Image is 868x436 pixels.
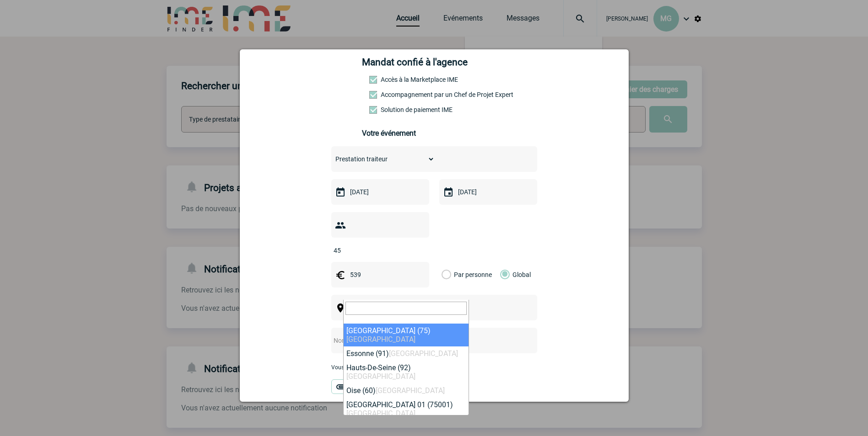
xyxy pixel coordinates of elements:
[344,346,469,361] li: Essonne (91)
[456,186,519,198] input: Date de fin
[346,409,415,418] span: [GEOGRAPHIC_DATA]
[369,106,410,113] label: Conformité aux process achat client, Prise en charge de la facturation, Mutualisation de plusieur...
[389,349,458,358] span: [GEOGRAPHIC_DATA]
[344,383,469,398] li: Oise (60)
[369,76,410,83] label: Accès à la Marketplace IME
[362,129,506,138] h3: Votre événement
[369,91,410,98] label: Prestation payante
[344,398,469,420] li: [GEOGRAPHIC_DATA] 01 (75001)
[376,386,445,395] span: [GEOGRAPHIC_DATA]
[348,186,411,198] input: Date de début
[344,324,469,346] li: [GEOGRAPHIC_DATA] (75)
[442,262,452,287] label: Par personne
[362,57,468,68] h4: Mandat confié à l'agence
[500,262,506,287] label: Global
[331,364,537,371] p: Vous pouvez ajouter une pièce jointe à votre demande
[348,269,411,281] input: Budget HT
[346,335,415,344] span: [GEOGRAPHIC_DATA]
[331,245,417,256] input: Nombre de participants
[344,361,469,383] li: Hauts-De-Seine (92)
[331,335,513,346] input: Nom de l'événement
[346,372,415,381] span: [GEOGRAPHIC_DATA]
